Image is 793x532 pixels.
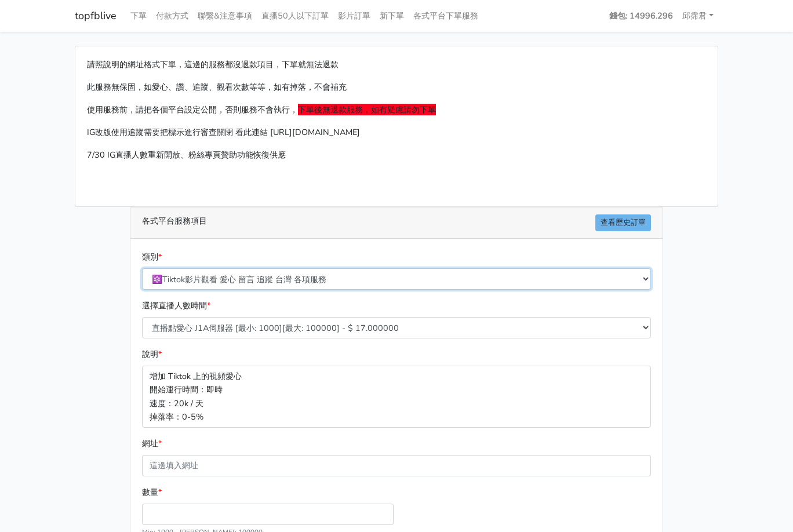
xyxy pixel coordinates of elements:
[142,250,162,264] label: 類別
[609,10,673,21] strong: 錢包: 14996.296
[87,81,706,94] p: 此服務無保固，如愛心、讚、追蹤、觀看次數等等，如有掉落，不會補充
[142,437,162,450] label: 網址
[409,5,483,27] a: 各式平台下單服務
[605,5,678,27] a: 錢包: 14996.296
[142,366,651,427] p: 增加 Tiktok 上的視頻愛心 開始運行時間：即時 速度：20k / 天 掉落率：0-5%
[298,104,436,115] span: 下單後無退款服務，如有疑慮請勿下單
[87,148,706,162] p: 7/30 IG直播人數重新開放、粉絲專頁贊助功能恢復供應
[142,299,210,312] label: 選擇直播人數時間
[333,5,375,27] a: 影片訂單
[142,455,651,476] input: 這邊填入網址
[87,58,706,71] p: 請照說明的網址格式下單，這邊的服務都沒退款項目，下單就無法退款
[75,5,117,27] a: topfblive
[151,5,193,27] a: 付款方式
[193,5,257,27] a: 聯繫&注意事項
[678,5,718,27] a: 邱霈君
[126,5,151,27] a: 下單
[375,5,409,27] a: 新下單
[257,5,333,27] a: 直播50人以下訂單
[130,207,663,239] div: 各式平台服務項目
[595,214,651,231] a: 查看歷史訂單
[87,103,706,116] p: 使用服務前，請把各個平台設定公開，否則服務不會執行，
[87,126,706,139] p: IG改版使用追蹤需要把標示進行審查關閉 看此連結 [URL][DOMAIN_NAME]
[142,486,162,499] label: 數量
[142,348,162,361] label: 說明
